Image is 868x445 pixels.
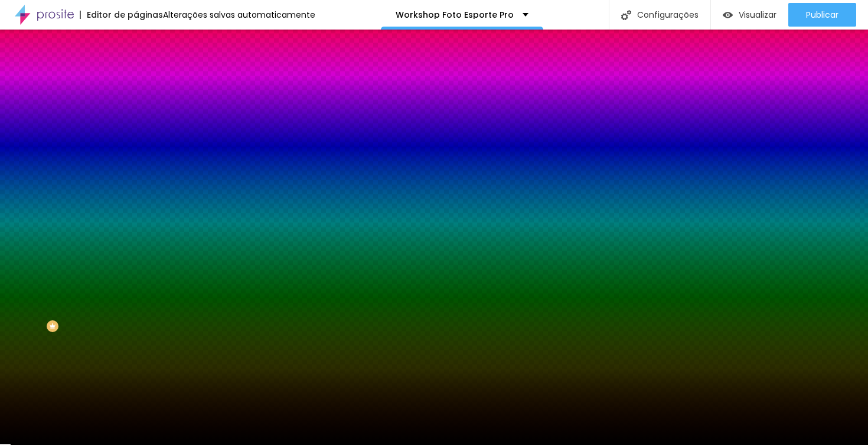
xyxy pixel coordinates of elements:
button: Publicar [788,3,856,27]
span: Publicar [806,10,838,20]
img: Icone [621,10,631,20]
div: Alterações salvas automaticamente [163,11,315,19]
button: Visualizar [711,3,788,27]
img: view-1.svg [723,10,733,20]
p: Workshop Foto Esporte Pro [396,11,514,19]
span: Visualizar [739,10,776,20]
div: Editor de páginas [80,11,163,19]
